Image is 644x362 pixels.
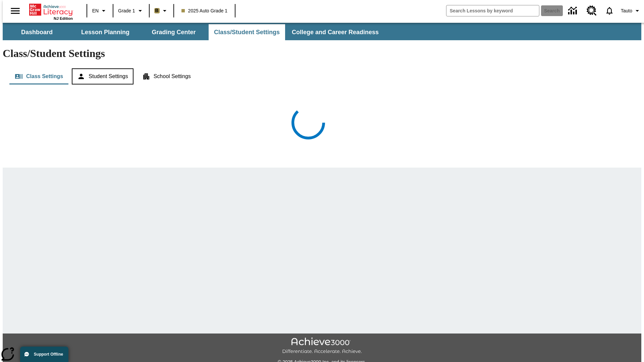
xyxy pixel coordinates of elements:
button: School Settings [137,68,196,84]
div: Home [29,2,73,20]
button: Class Settings [9,68,68,84]
div: SubNavbar [3,23,641,40]
button: College and Career Readiness [286,24,384,40]
span: Support Offline [34,352,63,357]
div: SubNavbar [3,24,385,40]
a: Notifications [601,2,618,19]
span: NJ Edition [54,16,73,20]
a: Resource Center, Will open in new tab [583,2,601,20]
div: Class/Student Settings [9,68,635,84]
h1: Class/Student Settings [3,47,641,60]
span: 2025 Auto Grade 1 [181,7,228,14]
button: Profile/Settings [618,5,644,17]
button: Dashboard [3,24,70,40]
span: EN [92,7,99,14]
button: Class/Student Settings [209,24,285,40]
input: search field [446,5,539,16]
a: Data Center [564,2,583,20]
button: Grade: Grade 1, Select a grade [115,5,147,17]
span: Tauto [621,7,632,14]
button: Grading Center [140,24,207,40]
button: Language: EN, Select a language [89,5,111,17]
button: Boost Class color is light brown. Change class color [152,5,171,17]
button: Lesson Planning [72,24,139,40]
button: Support Offline [20,347,68,362]
button: Student Settings [72,68,133,84]
span: Grade 1 [118,7,135,14]
span: B [155,6,159,15]
button: Open side menu [5,1,25,21]
a: Home [29,3,73,16]
img: Achieve3000 Differentiate Accelerate Achieve [282,338,362,355]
